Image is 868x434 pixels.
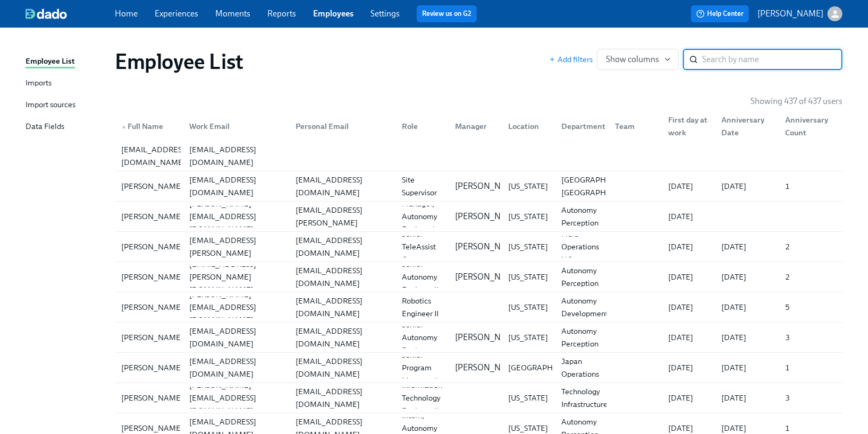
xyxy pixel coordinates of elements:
div: [EMAIL_ADDRESS][DOMAIN_NAME] [291,264,393,290]
div: [DATE] [717,331,777,344]
div: [PERSON_NAME] [117,361,188,374]
div: [EMAIL_ADDRESS][DOMAIN_NAME] [291,355,393,380]
div: [DATE] [717,240,777,253]
div: [DATE] [664,392,713,404]
div: [DATE] [664,331,713,344]
div: Full Name [117,120,181,133]
div: Personal Email [291,120,393,133]
div: [PERSON_NAME] [117,180,188,193]
div: Location [500,116,553,137]
div: Team [611,120,660,133]
div: [DATE] [717,361,777,374]
div: Location [504,120,553,133]
div: [PERSON_NAME] [117,271,188,283]
a: [PERSON_NAME][PERSON_NAME][EMAIL_ADDRESS][PERSON_NAME][DOMAIN_NAME][EMAIL_ADDRESS][DOMAIN_NAME]Se... [115,232,842,262]
div: [PERSON_NAME][EMAIL_ADDRESS][PERSON_NAME][DOMAIN_NAME] [291,191,393,242]
div: [US_STATE] [504,331,553,344]
div: 3 [781,392,840,404]
div: [PERSON_NAME][EMAIL_ADDRESS][DOMAIN_NAME] [185,379,287,417]
h1: Employee List [115,49,243,74]
a: [PERSON_NAME][EMAIL_ADDRESS][DOMAIN_NAME][EMAIL_ADDRESS][DOMAIN_NAME]Senior Autonomy Engineer[PER... [115,323,842,353]
div: Senior Program Manager II [398,349,446,387]
div: 2 [781,271,840,283]
div: Site Deployments-[GEOGRAPHIC_DATA], [GEOGRAPHIC_DATA] Lyft [558,161,646,212]
div: [DATE] [717,180,777,193]
span: Show columns [606,54,670,65]
div: [PERSON_NAME][EMAIL_ADDRESS][PERSON_NAME][DOMAIN_NAME][EMAIL_ADDRESS][DOMAIN_NAME]Senior Autonomy... [115,262,842,292]
div: [EMAIL_ADDRESS][PERSON_NAME][DOMAIN_NAME] [185,258,287,296]
div: [EMAIL_ADDRESS][DOMAIN_NAME] [185,325,287,350]
div: Autonomy Perception [558,325,606,350]
a: Employees [313,8,353,19]
div: [DATE] [664,361,713,374]
div: [PERSON_NAME][EMAIL_ADDRESS][DOMAIN_NAME][EMAIL_ADDRESS][DOMAIN_NAME]Senior Program Manager II[PE... [115,353,842,383]
div: [US_STATE] [504,392,553,404]
a: [PERSON_NAME][EMAIL_ADDRESS][DOMAIN_NAME][EMAIL_ADDRESS][DOMAIN_NAME]Site Supervisor[PERSON_NAME]... [115,171,842,202]
div: 1 [781,361,840,374]
div: [DATE] [664,271,713,283]
div: [US_STATE] [504,210,553,223]
a: [EMAIL_ADDRESS][DOMAIN_NAME][EMAIL_ADDRESS][DOMAIN_NAME] [115,141,842,171]
p: Showing 437 of 437 users [751,96,842,107]
div: [EMAIL_ADDRESS][DOMAIN_NAME] [291,234,393,259]
div: Department [553,116,606,137]
div: 2 [781,240,840,253]
div: [PERSON_NAME][EMAIL_ADDRESS][DOMAIN_NAME] [185,288,287,326]
div: [DATE] [664,240,713,253]
div: Senior TeleAssist Operator [398,228,446,266]
button: Review us on G2 [417,5,477,22]
div: ▲Full Name [117,116,181,137]
a: Imports [26,77,106,90]
img: dado [26,8,67,19]
div: Imports [26,77,52,90]
span: ▲ [121,124,127,129]
p: [PERSON_NAME] [455,332,521,343]
a: Experiences [155,8,198,19]
div: Autonomy Perception [558,204,606,229]
div: Manager [446,116,500,137]
div: Role [393,116,446,137]
a: [PERSON_NAME][PERSON_NAME][EMAIL_ADDRESS][DOMAIN_NAME][EMAIL_ADDRESS][DOMAIN_NAME]Information Tec... [115,383,842,413]
a: Employee List [26,55,106,68]
div: [DATE] [664,301,713,314]
div: Site Supervisor [398,173,446,199]
div: Anniversary Count [781,114,840,139]
div: [EMAIL_ADDRESS][DOMAIN_NAME] [185,173,287,199]
a: Reports [267,8,296,19]
a: [PERSON_NAME][PERSON_NAME][EMAIL_ADDRESS][DOMAIN_NAME][EMAIL_ADDRESS][DOMAIN_NAME]Robotics Engine... [115,292,842,323]
div: Employee List [26,55,75,68]
div: 1 [781,180,840,193]
div: [EMAIL_ADDRESS][DOMAIN_NAME] [291,173,393,199]
div: First day at work [660,116,713,137]
p: [PERSON_NAME] [455,241,521,253]
a: Review us on G2 [422,8,471,19]
div: Anniversary Date [717,114,777,139]
div: [DATE] [717,271,777,283]
div: [PERSON_NAME] [117,301,188,314]
div: [DATE] [717,301,777,314]
div: Robotics Engineer II [398,294,446,320]
a: Moments [215,8,250,19]
div: [US_STATE] [504,301,553,314]
div: Role [398,120,446,133]
a: Data Fields [26,120,106,134]
div: Personal Email [287,116,393,137]
div: [DATE] [664,210,713,223]
div: [EMAIL_ADDRESS][DOMAIN_NAME] [291,325,393,350]
button: Add filters [549,54,593,65]
div: [PERSON_NAME] [117,210,188,223]
a: dado [26,8,115,19]
div: Autonomy Development [558,294,613,320]
div: [PERSON_NAME] [117,392,188,404]
div: Data Fields [26,120,64,134]
div: [US_STATE] [504,240,553,253]
div: [PERSON_NAME][EMAIL_ADDRESS][PERSON_NAME][DOMAIN_NAME] [185,221,287,272]
button: Show columns [597,49,679,70]
p: [PERSON_NAME] [455,271,521,283]
div: First day at work [664,114,713,139]
a: [PERSON_NAME][EMAIL_ADDRESS][DOMAIN_NAME][EMAIL_ADDRESS][DOMAIN_NAME]Senior Program Manager II[PE... [115,353,842,383]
